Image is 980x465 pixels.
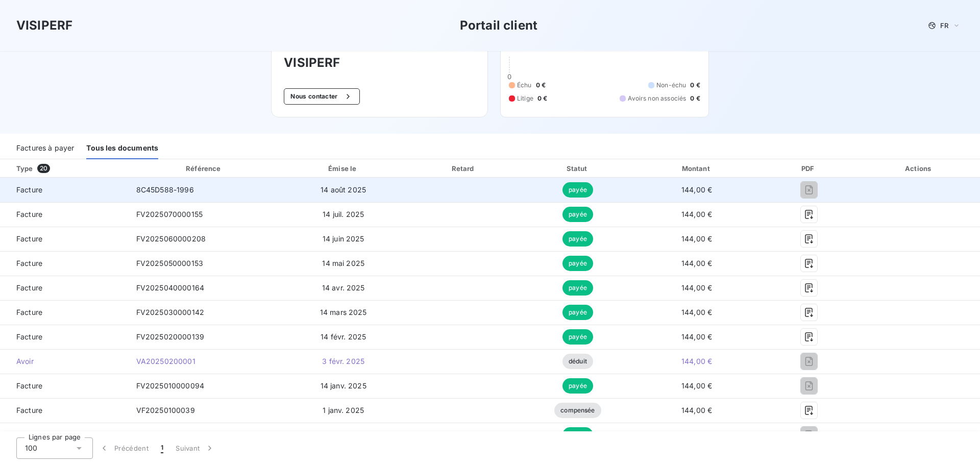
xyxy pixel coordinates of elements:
span: Facture [8,258,120,268]
span: VF20250100039 [136,406,195,414]
span: payée [562,231,593,247]
span: FV2025070000155 [136,210,203,218]
span: 0 [507,72,511,81]
div: Référence [186,164,220,173]
span: 0 € [690,94,700,103]
span: 1 janv. 2025 [323,406,364,414]
span: 144,00 € [681,210,712,218]
div: Actions [860,163,978,174]
span: 14 avr. 2025 [322,283,365,292]
button: Suivant [169,437,221,459]
span: FV2025040000164 [136,283,204,292]
span: Échu [517,81,532,90]
button: Précédent [93,437,155,459]
div: Statut [524,163,632,174]
span: 14 févr. 2025 [321,332,366,341]
div: Factures à payer [16,138,74,159]
span: FV2025050000153 [136,259,203,267]
span: 100 [25,443,37,453]
span: payée [562,305,593,320]
span: 14 juil. 2025 [323,210,364,218]
span: payée [562,256,593,271]
span: 144,00 € [681,430,712,439]
div: Type [10,163,126,174]
span: VA20250200001 [136,357,195,365]
span: 144,00 € [681,259,712,267]
span: FR [940,21,948,30]
span: 0 € [537,94,547,103]
span: payée [562,207,593,222]
span: Avoirs non associés [628,94,686,103]
h3: VISIPERF [16,16,72,35]
span: 1 déc. 2024 [323,430,364,439]
span: payée [562,182,593,198]
div: Montant [636,163,757,174]
span: FV2025010000094 [136,381,204,390]
span: 0 € [690,81,700,90]
span: Facture [8,381,120,391]
span: 1 [161,443,163,453]
span: Non-échu [656,81,686,90]
span: 14 mai 2025 [322,259,364,267]
span: 14 août 2025 [321,185,366,194]
span: Avoir [8,356,120,366]
span: FV2025060000208 [136,234,206,243]
span: Facture [8,283,120,293]
button: Nous contacter [284,88,359,105]
span: 144,00 € [681,406,712,414]
span: 144,00 € [681,185,712,194]
span: 3 févr. 2025 [322,357,364,365]
span: 144,00 € [681,234,712,243]
h3: VISIPERF [284,54,475,72]
span: VF20241200039 [136,430,195,439]
span: 14 mars 2025 [320,308,367,316]
span: 20 [37,164,50,173]
h3: Portail client [460,16,537,35]
div: Tous les documents [86,138,158,159]
span: Facture [8,209,120,219]
span: compensée [554,403,601,418]
div: Émise le [283,163,404,174]
span: Facture [8,405,120,415]
span: FV2025030000142 [136,308,204,316]
span: 144,00 € [681,381,712,390]
div: Retard [408,163,520,174]
span: payée [562,378,593,394]
div: PDF [762,163,856,174]
span: Facture [8,332,120,342]
span: payée [562,427,593,443]
span: 14 janv. 2025 [321,381,366,390]
span: déduit [562,354,593,369]
span: Facture [8,307,120,317]
button: 1 [155,437,169,459]
span: 8C45D588-1996 [136,185,194,194]
span: 0 € [536,81,546,90]
span: 14 juin 2025 [323,234,364,243]
span: FV2025020000139 [136,332,204,341]
span: 144,00 € [681,283,712,292]
span: Facture [8,430,120,440]
span: payée [562,280,593,296]
span: Litige [517,94,533,103]
span: payée [562,329,593,345]
span: Facture [8,185,120,195]
span: 144,00 € [681,357,712,365]
span: 144,00 € [681,308,712,316]
span: 144,00 € [681,332,712,341]
span: Facture [8,234,120,244]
